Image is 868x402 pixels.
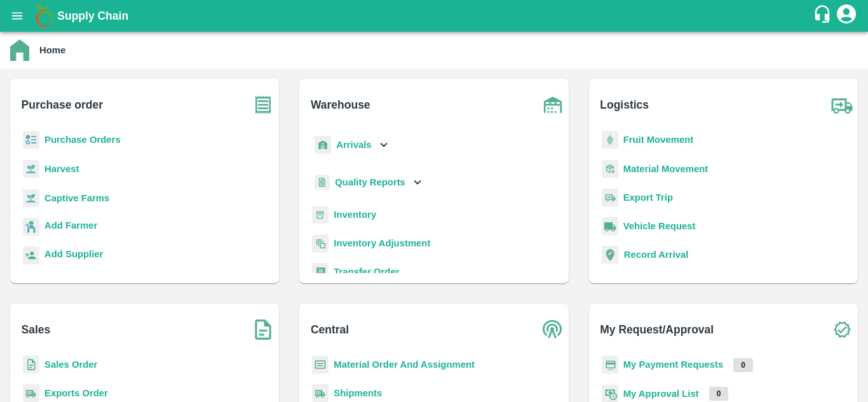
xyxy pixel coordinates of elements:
[44,220,97,231] b: Add Farmer
[44,164,79,174] a: Harvest
[247,314,279,345] img: soSales
[600,321,714,338] b: My Request/Approval
[602,159,618,178] img: material
[311,321,349,338] b: Central
[602,246,619,264] img: recordArrival
[709,387,729,401] p: 0
[23,246,39,265] img: supplier
[23,131,39,149] img: reciept
[312,234,329,253] img: inventory
[44,388,108,398] a: Exports Order
[623,389,699,399] a: My Approval List
[602,217,618,236] img: vehicle
[23,189,39,208] img: harvest
[623,221,696,231] a: Vehicle Request
[733,358,753,372] p: 0
[826,314,858,345] img: check
[312,206,329,224] img: whInventory
[57,7,813,25] a: Supply Chain
[537,314,569,345] img: central
[602,189,618,207] img: delivery
[813,4,835,27] div: customer-support
[835,3,858,29] div: account of current user
[44,135,121,145] a: Purchase Orders
[312,131,391,159] div: Arrivals
[335,177,405,187] b: Quality Reports
[334,388,382,398] a: Shipments
[312,263,329,281] img: whTransfer
[44,193,109,203] a: Captive Farms
[22,96,103,114] b: Purchase order
[311,96,370,114] b: Warehouse
[44,247,103,264] a: Add Supplier
[10,39,29,61] img: home
[334,210,376,220] a: Inventory
[600,96,649,114] b: Logistics
[826,89,858,121] img: truck
[44,359,97,370] a: Sales Order
[602,356,618,374] img: payment
[334,359,475,370] a: Material Order And Assignment
[602,131,618,149] img: fruit
[247,89,279,121] img: purchase
[312,170,424,196] div: Quality Reports
[44,218,97,236] a: Add Farmer
[44,249,103,259] b: Add Supplier
[32,3,57,29] img: logo
[3,1,32,30] button: open drawer
[537,89,569,121] img: warehouse
[312,356,329,374] img: centralMaterial
[334,267,399,277] a: Transfer Order
[623,135,694,145] a: Fruit Movement
[23,218,39,236] img: farmer
[57,10,128,22] b: Supply Chain
[23,159,39,178] img: harvest
[336,140,371,150] b: Arrivals
[623,359,724,370] a: My Payment Requests
[623,192,673,203] a: Export Trip
[22,321,51,338] b: Sales
[315,136,331,154] img: whArrival
[23,356,39,374] img: sales
[39,45,65,55] b: Home
[334,238,430,248] a: Inventory Adjustment
[623,164,709,174] a: Material Movement
[624,250,689,260] a: Record Arrival
[315,175,330,191] img: qualityReport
